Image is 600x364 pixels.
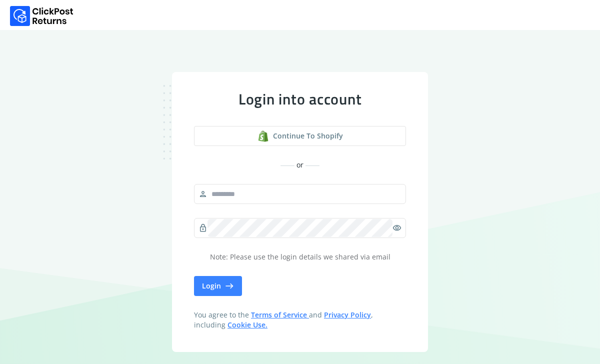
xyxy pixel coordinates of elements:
[194,126,406,146] a: shopify logoContinue to shopify
[194,126,406,146] button: Continue to shopify
[257,130,269,142] img: shopify logo
[273,131,343,141] span: Continue to shopify
[198,221,207,235] span: lock
[392,221,401,235] span: visibility
[194,310,406,330] span: You agree to the and , including
[194,90,406,108] div: Login into account
[324,310,371,319] a: Privacy Policy
[251,310,309,319] a: Terms of Service
[194,160,406,170] div: or
[227,320,267,329] a: Cookie Use.
[225,279,234,293] span: east
[10,6,73,26] img: Logo
[198,187,207,201] span: person
[194,252,406,262] p: Note: Please use the login details we shared via email
[194,276,242,296] button: Login east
